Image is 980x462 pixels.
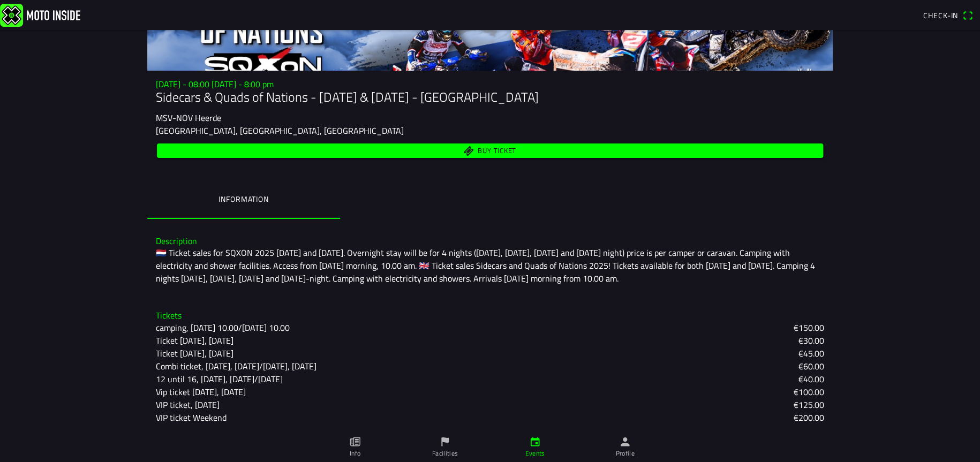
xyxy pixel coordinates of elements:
ion-text: €150.00 [794,321,824,334]
ion-icon: person [619,436,631,448]
font: Combi ticket, [DATE], [DATE]/[DATE], [DATE] [156,360,316,373]
ion-text: camping, [DATE] 10.00/[DATE] 10.00 [156,321,290,334]
font: Ticket [DATE], [DATE] [156,347,233,360]
ion-icon: paper [349,436,361,448]
a: Check-inqr scanner [918,6,978,24]
ion-text: €60.00 [798,360,824,373]
h3: Tickets [156,310,824,321]
font: Ticket [DATE], [DATE] [156,334,233,347]
font: 🇳🇱 Ticket sales for SQXON 2025 [DATE] and [DATE]. Overnight stay will be for 4 nights ([DATE], [D... [156,246,817,285]
font: [DATE] - 08:00 [DATE] - 8:00 pm [156,78,274,90]
ion-text: €200.00 [794,411,824,424]
h3: Description [156,236,824,246]
font: MSV-NOV Heerde [156,111,221,124]
ion-label: Profile [615,449,635,458]
font: [GEOGRAPHIC_DATA], [GEOGRAPHIC_DATA], [GEOGRAPHIC_DATA] [156,124,404,137]
font: 12 until 16, [DATE], [DATE]/[DATE] [156,373,283,385]
ion-text: €125.00 [794,398,824,411]
ion-label: Info [350,449,360,458]
ion-text: €30.00 [798,334,824,347]
span: Buy ticket [478,147,516,154]
ion-icon: calendar [529,436,541,448]
h1: Sidecars & Quads of Nations - [DATE] & [DATE] - [GEOGRAPHIC_DATA] [156,89,824,105]
ion-text: VIP ticket Weekend [156,411,227,424]
ion-label: Information [218,193,268,205]
ion-label: Facilities [432,449,458,458]
ion-text: €40.00 [798,373,824,385]
ion-text: €100.00 [794,385,824,398]
span: Check-in [923,10,958,21]
ion-text: €45.00 [798,347,824,360]
ion-label: Events [525,449,545,458]
ion-icon: flag [439,436,451,448]
font: VIP ticket, [DATE] [156,398,220,411]
font: Vip ticket [DATE], [DATE] [156,385,246,398]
